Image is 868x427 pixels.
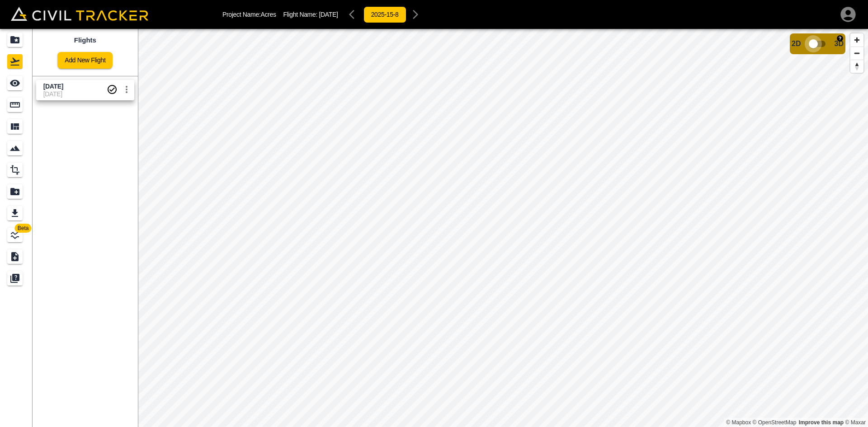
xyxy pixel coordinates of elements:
a: Maxar [845,419,866,426]
p: Flight Name: [283,11,338,18]
button: Reset bearing to north [850,60,863,73]
span: 2D [792,40,801,48]
button: 2025-15-8 [363,6,406,23]
a: Mapbox [726,419,751,426]
span: [DATE] [319,11,338,18]
a: Map feedback [799,419,844,426]
canvas: Map [138,29,868,427]
button: Zoom out [850,47,863,60]
p: Project Name: Acres [222,11,276,18]
img: Civil Tracker [11,7,148,21]
a: OpenStreetMap [753,419,797,426]
span: 3D [835,40,844,48]
button: Zoom in [850,33,863,47]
